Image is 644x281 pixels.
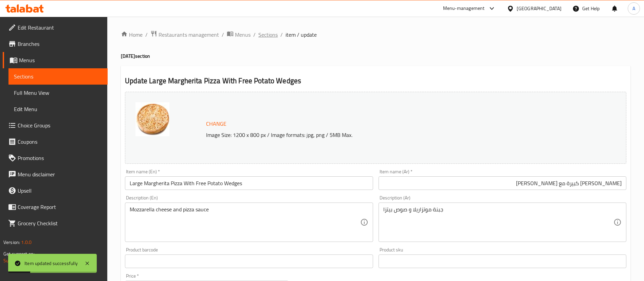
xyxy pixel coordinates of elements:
[280,31,283,39] li: /
[18,170,102,178] span: Menu disclaimer
[8,68,108,85] a: Sections
[18,203,102,211] span: Coverage Report
[3,182,108,199] a: Upsell
[227,30,251,39] a: Menus
[206,119,226,129] span: Change
[286,31,317,39] span: item / update
[159,31,219,39] span: Restaurants management
[125,254,373,268] input: Please enter product barcode
[632,5,635,12] span: A
[150,30,219,39] a: Restaurants management
[14,105,102,113] span: Edit Menu
[3,52,108,68] a: Menus
[258,31,278,39] a: Sections
[222,31,224,39] li: /
[235,31,251,39] span: Menus
[121,31,143,39] a: Home
[24,260,78,267] div: Item updated successfully
[3,19,108,36] a: Edit Restaurant
[443,4,485,13] div: Menu-management
[3,166,108,182] a: Menu disclaimer
[18,154,102,162] span: Promotions
[125,176,373,190] input: Enter name En
[3,215,108,231] a: Grocery Checklist
[3,256,47,265] a: Support.OpsPlatform
[3,36,108,52] a: Branches
[18,138,102,146] span: Coupons
[18,23,102,32] span: Edit Restaurant
[3,199,108,215] a: Coverage Report
[18,219,102,227] span: Grocery Checklist
[383,206,613,239] textarea: جبنة موتزاريلا و صوص بيتزا
[14,72,102,81] span: Sections
[253,31,256,39] li: /
[121,30,630,39] nav: breadcrumb
[3,249,35,258] span: Get support on:
[18,187,102,195] span: Upsell
[14,89,102,97] span: Full Menu View
[8,85,108,101] a: Full Menu View
[3,238,20,247] span: Version:
[125,76,626,86] h2: Update Large Margherita Pizza With Free Potato Wedges
[18,40,102,48] span: Branches
[3,117,108,134] a: Choice Groups
[135,102,169,136] img: Margherita638489806503418346.jpg
[121,53,630,59] h4: [DATE] section
[379,254,626,268] input: Please enter product sku
[379,176,626,190] input: Enter name Ar
[3,150,108,166] a: Promotions
[517,5,562,12] div: [GEOGRAPHIC_DATA]
[130,206,360,239] textarea: Mozzarella cheese and pizza sauce
[19,56,102,64] span: Menus
[3,134,108,150] a: Coupons
[203,131,564,139] p: Image Size: 1200 x 800 px / Image formats: jpg, png / 5MB Max.
[203,117,229,131] button: Change
[145,31,148,39] li: /
[8,101,108,117] a: Edit Menu
[21,238,32,247] span: 1.0.0
[18,121,102,129] span: Choice Groups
